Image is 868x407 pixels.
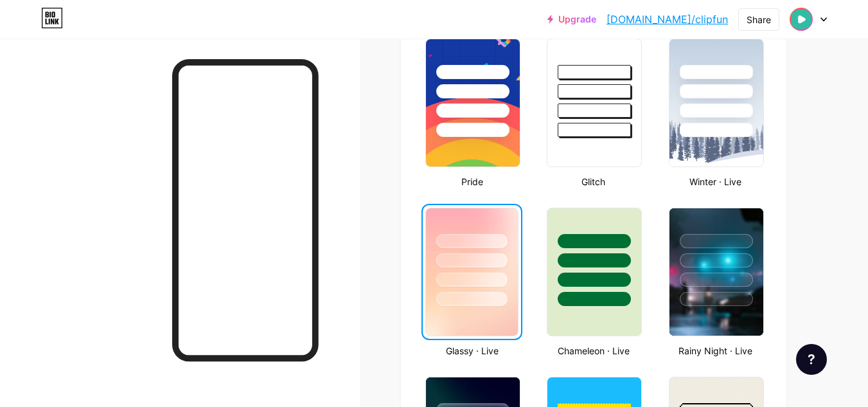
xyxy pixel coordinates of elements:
[421,175,522,188] div: Pride
[607,12,728,27] a: [DOMAIN_NAME]/clipfun
[421,344,522,357] div: Glassy · Live
[543,344,644,357] div: Chameleon · Live
[789,7,813,32] img: clipfun
[547,14,596,24] a: Upgrade
[747,13,771,26] div: Share
[665,175,766,188] div: Winter · Live
[665,344,766,357] div: Rainy Night · Live
[543,175,644,188] div: Glitch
